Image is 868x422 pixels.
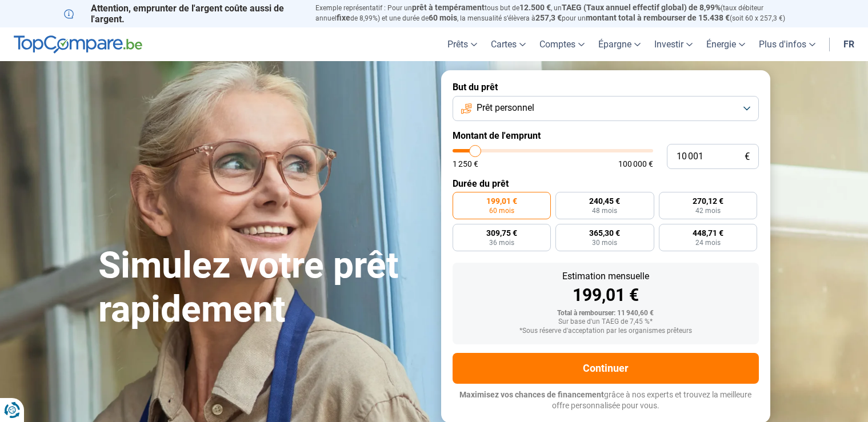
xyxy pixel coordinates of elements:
span: Prêt personnel [477,102,534,114]
div: Sur base d'un TAEG de 7,45 %* [462,318,750,326]
span: 24 mois [695,239,721,246]
p: Exemple représentatif : Pour un tous but de , un (taux débiteur annuel de 8,99%) et une durée de ... [315,3,805,23]
a: Comptes [533,27,591,61]
span: fixe [337,13,350,22]
span: 199,01 € [486,197,517,205]
a: Plus d'infos [752,27,822,61]
span: montant total à rembourser de 15.438 € [586,13,730,22]
span: 30 mois [592,239,617,246]
span: prêt à tempérament [412,3,485,12]
p: grâce à nos experts et trouvez la meilleure offre personnalisée pour vous. [453,389,759,412]
p: Attention, emprunter de l'argent coûte aussi de l'argent. [64,3,302,25]
span: 240,45 € [589,197,620,205]
span: Maximisez vos chances de financement [459,390,604,399]
span: 36 mois [489,239,514,246]
span: 257,3 € [535,13,562,22]
a: Énergie [699,27,752,61]
span: € [745,152,750,162]
label: But du prêt [453,82,759,93]
div: Estimation mensuelle [462,272,750,281]
span: 270,12 € [693,197,723,205]
span: 1 250 € [453,160,478,168]
a: fr [837,27,861,61]
div: Total à rembourser: 11 940,60 € [462,310,750,317]
button: Continuer [453,353,759,384]
span: 309,75 € [486,229,517,237]
a: Épargne [591,27,647,61]
div: *Sous réserve d'acceptation par les organismes prêteurs [462,327,750,335]
label: Durée du prêt [453,178,759,189]
a: Prêts [441,27,484,61]
span: 12.500 € [519,3,551,12]
div: 199,01 € [462,287,750,304]
span: TAEG (Taux annuel effectif global) de 8,99% [562,3,721,12]
img: TopCompare [14,35,142,54]
button: Prêt personnel [453,96,759,121]
span: 42 mois [695,207,721,214]
span: 365,30 € [589,229,620,237]
span: 48 mois [592,207,617,214]
span: 60 mois [489,207,514,214]
a: Cartes [484,27,533,61]
span: 448,71 € [693,229,723,237]
span: 100 000 € [618,160,653,168]
span: 60 mois [429,13,457,22]
h1: Simulez votre prêt rapidement [98,244,427,332]
a: Investir [647,27,699,61]
label: Montant de l'emprunt [453,130,759,141]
